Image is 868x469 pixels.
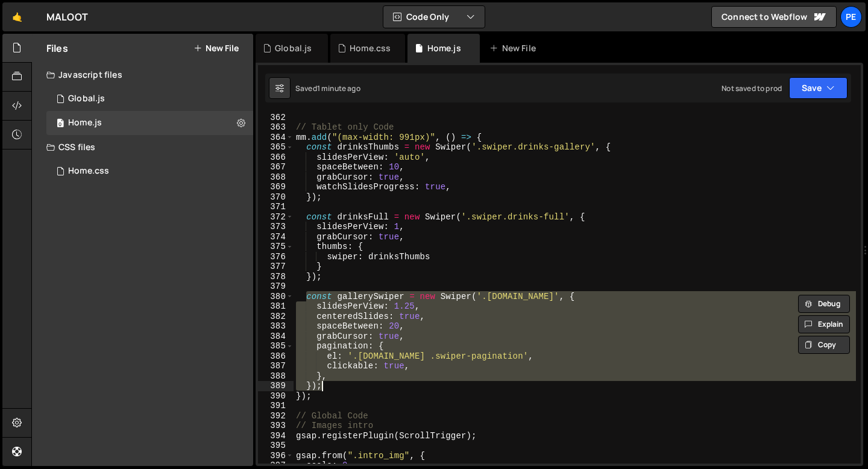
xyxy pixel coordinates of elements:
[258,232,294,242] div: 374
[258,142,294,153] div: 365
[427,42,461,54] div: Home.js
[258,242,294,252] div: 375
[798,315,850,333] button: Explain
[258,212,294,222] div: 372
[258,381,294,391] div: 389
[258,292,294,302] div: 380
[46,87,253,111] div: 16127/43325.js
[258,282,294,292] div: 379
[258,321,294,332] div: 383
[258,341,294,351] div: 385
[258,222,294,232] div: 373
[258,133,294,143] div: 364
[193,43,239,53] button: New File
[258,262,294,272] div: 377
[840,6,862,28] a: Pe
[258,451,294,461] div: 396
[258,172,294,183] div: 368
[295,83,360,93] div: Saved
[258,361,294,371] div: 387
[798,295,850,313] button: Debug
[711,6,837,28] a: Connect to Webflow
[258,202,294,212] div: 371
[258,182,294,192] div: 369
[258,332,294,342] div: 384
[258,301,294,312] div: 381
[2,2,32,31] a: 🤙
[798,336,850,354] button: Copy
[489,42,540,54] div: New File
[258,122,294,133] div: 363
[258,391,294,401] div: 390
[32,135,253,159] div: CSS files
[258,351,294,362] div: 386
[275,42,312,54] div: Global.js
[258,371,294,382] div: 388
[258,272,294,282] div: 378
[258,113,294,123] div: 362
[258,252,294,262] div: 376
[258,421,294,431] div: 393
[258,441,294,451] div: 395
[57,119,64,129] span: 0
[46,10,88,24] div: MALOOT
[317,83,360,93] div: 1 minute ago
[46,111,253,135] div: 16127/43336.js
[258,192,294,203] div: 370
[46,159,253,183] div: 16127/43667.css
[68,93,105,104] div: Global.js
[722,83,782,93] div: Not saved to prod
[258,431,294,441] div: 394
[258,411,294,421] div: 392
[258,312,294,322] div: 382
[68,166,109,177] div: Home.css
[258,153,294,163] div: 366
[68,118,102,128] div: Home.js
[350,42,391,54] div: Home.css
[46,42,68,55] h2: Files
[383,6,485,28] button: Code Only
[258,401,294,411] div: 391
[258,162,294,172] div: 367
[32,63,253,87] div: Javascript files
[789,77,848,99] button: Save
